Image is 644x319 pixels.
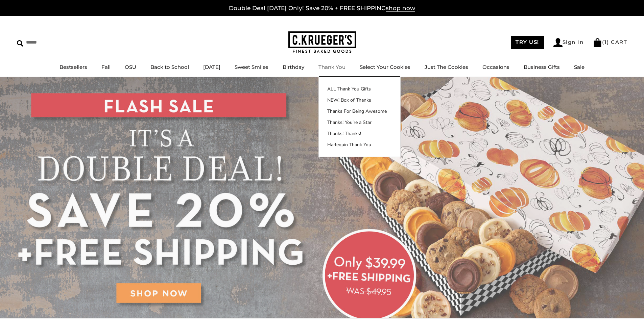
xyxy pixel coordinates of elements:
a: Thanks For Being Awesome [319,108,400,115]
a: Business Gifts [524,64,560,70]
a: Select Your Cookies [360,64,410,70]
a: Harlequin Thank You [319,141,400,148]
a: Sweet Smiles [235,64,268,70]
img: Account [553,38,563,47]
a: Occasions [482,64,509,70]
a: Back to School [150,64,189,70]
a: Sale [574,64,585,70]
a: Sign In [553,38,584,47]
a: Thank You [318,64,345,70]
a: Fall [101,64,111,70]
a: (1) CART [593,39,627,45]
img: Bag [593,38,602,47]
a: Thanks! Thanks! [319,130,400,137]
a: Birthday [283,64,304,70]
a: Bestsellers [59,64,87,70]
a: [DATE] [203,64,220,70]
span: shop now [386,5,415,12]
a: Double Deal [DATE] Only! Save 20% + FREE SHIPPINGshop now [229,5,415,12]
img: Search [17,40,23,47]
input: Search [17,37,97,48]
a: OSU [125,64,136,70]
img: C.KRUEGER'S [288,31,356,53]
a: ALL Thank You Gifts [319,85,400,92]
a: TRY US! [511,36,544,49]
a: Thanks! You're a Star [319,119,400,126]
a: NEW! Box of Thanks [319,97,400,104]
span: 1 [604,39,607,45]
a: Just The Cookies [425,64,468,70]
